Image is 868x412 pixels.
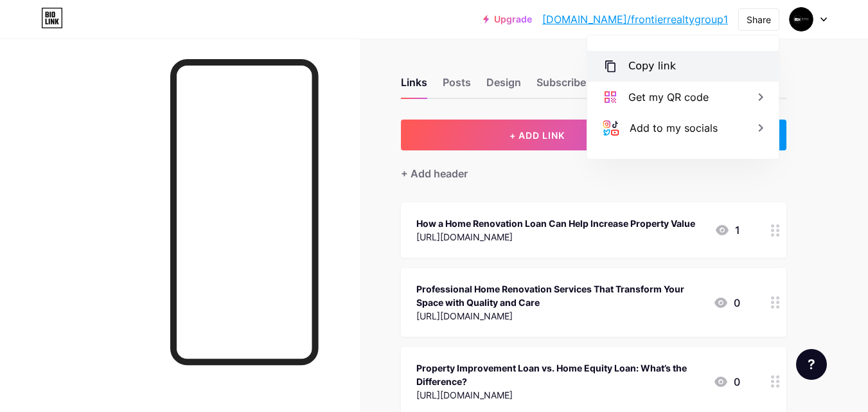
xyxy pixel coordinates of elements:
[416,309,703,323] div: [URL][DOMAIN_NAME]
[401,166,468,181] div: + Add header
[443,75,471,98] div: Posts
[747,13,771,26] div: Share
[401,120,674,150] button: + ADD LINK
[416,361,703,388] div: Property Improvement Loan vs. Home Equity Loan: What’s the Difference?
[713,374,740,390] div: 0
[536,75,614,98] div: Subscribers
[416,282,703,309] div: Professional Home Renovation Services That Transform Your Space with Quality and Care
[789,7,813,31] img: frontierrealtygroup1
[401,75,427,98] div: Links
[416,388,703,402] div: [URL][DOMAIN_NAME]
[416,217,695,230] div: How a Home Renovation Loan Can Help Increase Property Value
[416,230,695,244] div: [URL][DOMAIN_NAME]
[628,58,676,74] div: Copy link
[542,12,728,27] a: [DOMAIN_NAME]/frontierrealtygroup1
[628,89,709,105] div: Get my QR code
[630,120,718,136] div: Add to my socials
[714,222,740,238] div: 1
[486,75,521,98] div: Design
[509,130,565,141] span: + ADD LINK
[713,295,740,310] div: 0
[483,14,532,24] a: Upgrade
